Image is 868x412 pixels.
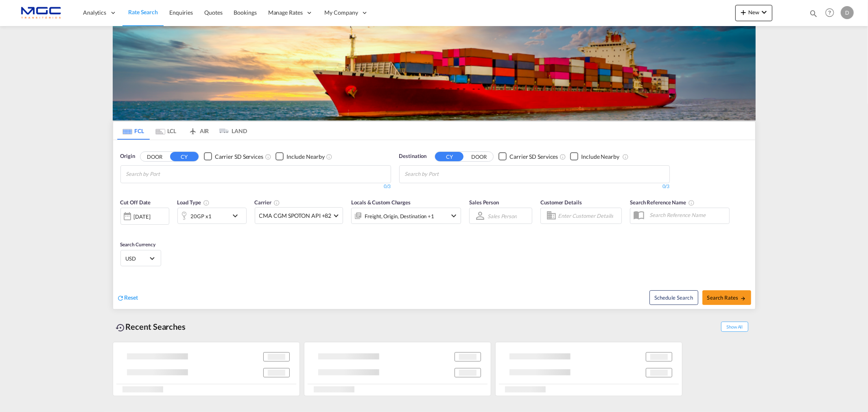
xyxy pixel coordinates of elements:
div: icon-refreshReset [117,294,138,302]
span: Origin [120,152,135,160]
md-select: Select Currency: $ USDUnited States Dollar [125,252,157,264]
span: CMA CGM SPOTON API +82 [259,212,332,220]
md-chips-wrap: Chips container with autocompletion. Enter the text area, type text to search, and then use the u... [404,166,485,181]
md-icon: icon-refresh [117,294,125,302]
md-checkbox: Checkbox No Ink [204,152,263,161]
div: Freight Origin Destination Factory Stuffing [365,210,434,222]
div: D [841,6,854,19]
md-icon: Unchecked: Ignores neighbouring ports when fetching rates.Checked : Includes neighbouring ports w... [622,153,629,160]
md-icon: icon-plus 400-fg [739,7,748,17]
md-icon: Unchecked: Ignores neighbouring ports when fetching rates.Checked : Includes neighbouring ports w... [326,153,333,160]
span: Rate Search [128,9,158,15]
md-icon: Your search will be saved by the below given name [688,199,695,206]
input: Chips input. [405,168,482,181]
md-icon: icon-chevron-down [759,7,769,17]
div: icon-magnify [809,9,818,21]
span: Search Currency [120,241,156,248]
div: 20GP x1 [191,210,212,222]
button: Search Ratesicon-arrow-right [702,290,751,305]
span: Reset [125,294,138,301]
div: OriginDOOR CY Checkbox No InkUnchecked: Search for CY (Container Yard) services for all selected ... [113,140,755,309]
span: Quotes [204,9,222,16]
span: Carrier [255,199,280,206]
div: 0/3 [120,183,391,190]
span: New [739,9,769,15]
md-checkbox: Checkbox No Ink [570,152,619,161]
input: Enter Customer Details [558,210,619,222]
md-icon: icon-chevron-down [449,211,459,221]
button: CY [170,152,199,161]
div: Include Nearby [286,153,325,161]
span: My Company [325,9,358,17]
span: Manage Rates [268,9,303,17]
span: Analytics [83,9,106,17]
button: CY [435,152,464,161]
div: Recent Searches [113,318,189,336]
img: LCL+%26+FCL+BACKGROUND.png [113,26,756,121]
div: [DATE] [120,208,169,225]
md-pagination-wrapper: Use the left and right arrow keys to navigate between tabs [117,122,247,140]
button: icon-plus 400-fgNewicon-chevron-down [735,5,772,21]
div: [DATE] [134,213,151,220]
span: USD [126,255,149,262]
md-chips-wrap: Chips container with autocompletion. Enter the text area, type text to search, and then use the u... [125,166,207,181]
div: Carrier SD Services [509,153,558,161]
md-icon: icon-information-outline [203,199,210,206]
input: Search Reference Name [645,209,729,221]
div: Help [823,6,841,20]
md-tab-item: AIR [182,122,215,140]
span: Customer Details [540,199,582,206]
span: Destination [399,152,427,160]
div: Include Nearby [581,153,619,161]
button: DOOR [140,152,169,161]
span: Show All [721,322,748,332]
button: DOOR [465,152,493,161]
div: Carrier SD Services [215,153,263,161]
button: Note: By default Schedule search will only considerorigin ports, destination ports and cut off da... [649,290,698,305]
md-checkbox: Checkbox No Ink [498,152,558,161]
input: Chips input. [126,168,203,181]
div: 20GP x1icon-chevron-down [177,208,247,224]
md-tab-item: LAND [215,122,247,140]
div: 0/3 [399,183,670,190]
md-tab-item: LCL [150,122,182,140]
md-icon: icon-backup-restore [116,323,126,333]
div: Freight Origin Destination Factory Stuffingicon-chevron-down [351,208,461,224]
span: Enquiries [169,9,193,16]
span: Sales Person [469,199,499,206]
md-icon: The selected Trucker/Carrierwill be displayed in the rate results If the rates are from another f... [273,199,280,206]
span: Locals & Custom Charges [351,199,411,206]
md-icon: icon-arrow-right [740,296,746,301]
span: Bookings [234,9,257,16]
span: Search Rates [707,294,746,301]
md-icon: icon-chevron-down [230,211,244,221]
md-icon: icon-magnify [809,9,818,18]
span: Help [823,6,837,20]
span: Cut Off Date [120,199,151,206]
md-tab-item: FCL [117,122,150,140]
md-select: Sales Person [487,210,518,222]
md-icon: Unchecked: Search for CY (Container Yard) services for all selected carriers.Checked : Search for... [560,153,566,160]
md-icon: Unchecked: Search for CY (Container Yard) services for all selected carriers.Checked : Search for... [265,153,271,160]
img: 92835000d1c111ee8b33af35afdd26c7.png [12,4,67,22]
md-checkbox: Checkbox No Ink [275,152,325,161]
span: Search Reference Name [630,199,695,206]
span: Load Type [177,199,210,206]
md-icon: icon-airplane [188,126,198,132]
md-datepicker: Select [120,224,127,235]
